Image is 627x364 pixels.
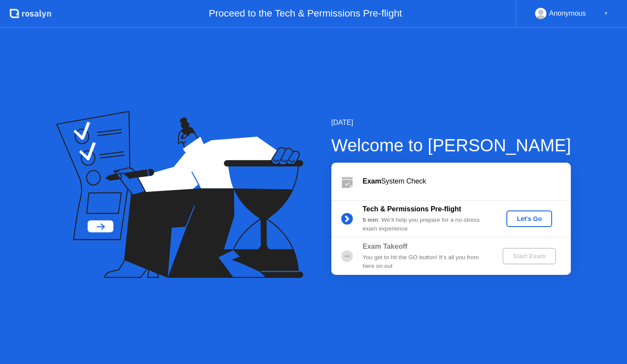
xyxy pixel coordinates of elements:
div: Start Exam [506,253,553,260]
div: You get to hit the GO button! It’s all you from here on out [363,253,488,271]
div: ▼ [604,8,608,19]
div: [DATE] [331,117,571,128]
b: Exam Takeoff [363,243,408,250]
button: Start Exam [502,248,556,264]
div: Anonymous [549,8,586,19]
b: Tech & Permissions Pre-flight [363,205,461,213]
b: 5 min [363,217,378,223]
div: Let's Go [510,215,549,222]
div: System Check [363,176,571,187]
div: Welcome to [PERSON_NAME] [331,132,571,158]
b: Exam [363,177,381,185]
button: Let's Go [506,210,552,227]
div: : We’ll help you prepare for a no-stress exam experience [363,216,488,234]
